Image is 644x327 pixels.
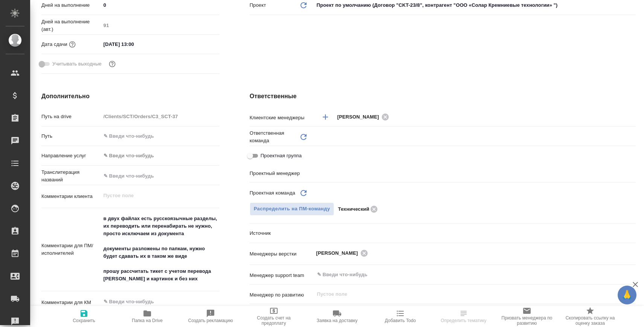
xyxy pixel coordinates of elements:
button: Open [632,116,633,118]
span: Папка на Drive [132,318,163,323]
h4: Ответственные [250,92,636,101]
p: Проект [250,2,266,9]
span: [PERSON_NAME] [337,113,384,121]
p: Направление услуг [41,152,101,160]
span: Скопировать ссылку на оценку заказа [563,315,617,326]
input: ✎ Введи что-нибудь [316,270,608,279]
p: Транслитерация названий [41,169,101,184]
span: 🙏 [621,287,633,303]
span: Определить тематику [441,318,486,323]
p: Комментарии клиента [41,193,101,200]
div: ​ [314,227,636,240]
p: Технический [338,205,369,213]
button: Open [632,172,633,173]
input: ✎ Введи что-нибудь [101,170,220,181]
p: Дней на выполнение [41,2,101,9]
span: [PERSON_NAME] [316,249,363,257]
p: Менеджеры верстки [250,250,314,258]
button: Распределить на ПМ-команду [250,202,334,216]
button: Выбери, если сб и вс нужно считать рабочими днями для выполнения заказа. [107,59,117,69]
p: Комментарии для ПМ/исполнителей [41,242,101,257]
input: Пустое поле [316,290,618,299]
span: Проектная группа [261,152,302,160]
span: Сохранить [73,318,95,323]
button: Определить тематику [432,306,495,327]
span: Создать счет на предоплату [247,315,301,326]
input: Пустое поле [101,111,220,122]
span: Заявка на доставку [317,318,357,323]
button: Скопировать ссылку на оценку заказа [559,306,622,327]
button: Open [632,274,633,275]
button: Сохранить [52,306,116,327]
p: Клиентские менеджеры [250,114,314,122]
div: [PERSON_NAME] [337,112,392,122]
p: Путь на drive [41,113,101,120]
p: Комментарии для КМ [41,299,101,306]
button: Open [632,252,633,254]
div: ✎ Введи что-нибудь [104,152,211,160]
p: Ответственная команда [250,129,299,144]
textarea: в двух файлах есть русскоязычные разделы, их переводить или перенабирать не нужно, просто исключа... [101,212,220,285]
button: Добавить Todo [369,306,432,327]
div: [PERSON_NAME] [316,248,371,258]
div: ​ [314,131,636,143]
button: Если добавить услуги и заполнить их объемом, то дата рассчитается автоматически [67,40,77,49]
button: Заявка на доставку [305,306,369,327]
span: Учитывать выходные [52,60,102,68]
span: Создать рекламацию [188,318,233,323]
button: Добавить менеджера [316,108,334,126]
button: Создать рекламацию [179,306,242,327]
input: ✎ Введи что-нибудь [101,131,220,141]
h4: Дополнительно [41,92,220,101]
span: Добавить Todo [385,318,416,323]
button: Папка на Drive [116,306,179,327]
button: Призвать менеджера по развитию [495,306,559,327]
p: Путь [41,132,101,140]
span: В заказе уже есть ответственный ПМ или ПМ группа [250,202,334,216]
p: Менеджер по развитию [250,291,314,299]
p: Менеджер support team [250,272,314,279]
button: Создать счет на предоплату [242,306,305,327]
p: Дней на выполнение (авт.) [41,18,101,33]
p: Дата сдачи [41,41,67,48]
p: Источник [250,230,314,237]
div: ✎ Введи что-нибудь [101,149,220,162]
p: Проектная команда [250,189,295,197]
input: ✎ Введи что-нибудь [101,39,167,50]
button: 🙏 [618,286,636,304]
span: Призвать менеджера по развитию [500,315,554,326]
p: Проектный менеджер [250,170,314,177]
input: Пустое поле [101,20,220,31]
span: Распределить на ПМ-команду [254,205,330,213]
